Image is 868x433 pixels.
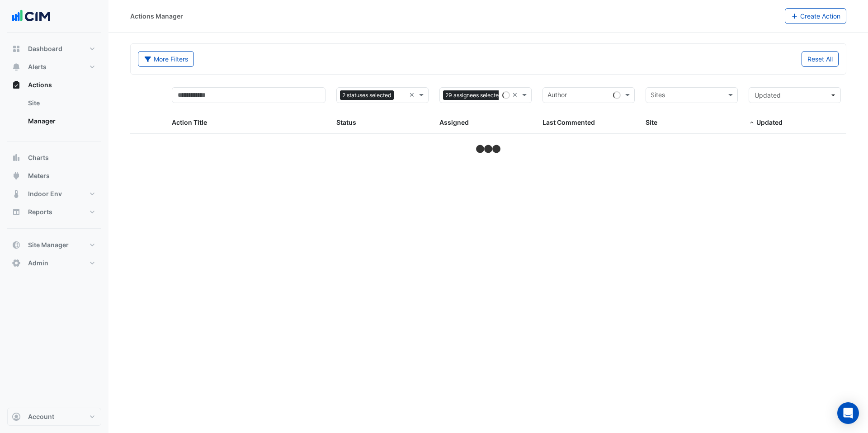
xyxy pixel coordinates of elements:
[646,118,657,126] span: Site
[785,8,847,24] button: Create Action
[21,94,101,112] a: Site
[755,91,781,99] span: Updated
[340,90,394,100] span: 2 statuses selected
[7,203,101,221] button: Reports
[7,167,101,185] button: Meters
[443,90,505,100] span: 29 assignees selected
[172,118,207,126] span: Action Title
[28,259,48,268] span: Admin
[7,254,101,272] button: Admin
[130,11,183,21] div: Actions Manager
[28,240,69,249] span: Site Manager
[28,189,62,198] span: Indoor Env
[28,207,52,216] span: Reports
[7,149,101,167] button: Charts
[749,87,841,103] button: Updated
[12,80,21,89] app-icon: Actions
[837,402,859,424] div: Open Intercom Messenger
[12,207,21,216] app-icon: Reports
[7,58,101,76] button: Alerts
[756,118,783,126] span: Updated
[12,171,21,180] app-icon: Meters
[7,94,101,134] div: Actions
[7,76,101,94] button: Actions
[542,118,595,126] span: Last Commented
[138,51,194,67] button: More Filters
[7,408,101,426] button: Account
[7,236,101,254] button: Site Manager
[802,51,839,67] button: Reset All
[28,44,62,53] span: Dashboard
[28,153,49,162] span: Charts
[12,259,21,268] app-icon: Admin
[512,90,520,100] span: Clear
[28,80,52,89] span: Actions
[439,118,469,126] span: Assigned
[12,189,21,198] app-icon: Indoor Env
[336,118,356,126] span: Status
[12,62,21,71] app-icon: Alerts
[28,171,50,180] span: Meters
[12,44,21,53] app-icon: Dashboard
[28,412,54,421] span: Account
[11,7,52,25] img: Company Logo
[12,240,21,249] app-icon: Site Manager
[12,153,21,162] app-icon: Charts
[7,40,101,58] button: Dashboard
[21,112,101,130] a: Manager
[7,185,101,203] button: Indoor Env
[409,90,417,100] span: Clear
[28,62,47,71] span: Alerts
